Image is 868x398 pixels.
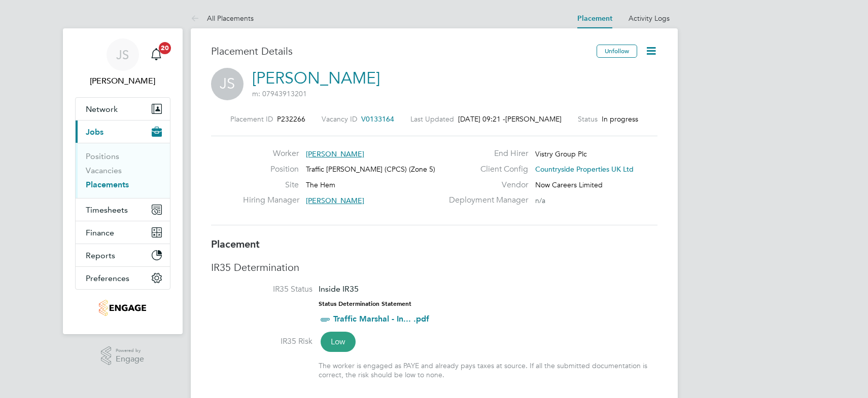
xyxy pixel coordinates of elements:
[75,75,170,87] span: James Symons
[86,251,115,260] span: Reports
[243,195,299,206] label: Hiring Manager
[535,196,545,205] span: n/a
[535,180,603,189] span: Now Careers Limited
[86,127,103,137] span: Jobs
[306,149,364,158] span: [PERSON_NAME]
[458,114,505,124] span: [DATE] 09:21 -
[116,48,129,61] span: JS
[443,180,528,190] label: Vendor
[146,38,166,71] a: 20
[86,273,129,283] span: Preferences
[86,180,129,189] a: Placements
[86,166,122,175] a: Vacancies
[252,68,380,88] a: [PERSON_NAME]
[322,114,357,124] label: Vacancy ID
[63,28,183,334] nav: Main navigation
[86,205,128,215] span: Timesheets
[76,198,170,221] button: Timesheets
[578,114,598,124] label: Status
[99,300,146,316] img: nowcareers-logo-retina.png
[443,195,528,206] label: Deployment Manager
[629,14,670,23] a: Activity Logs
[243,164,299,175] label: Position
[597,45,637,58] button: Unfollow
[116,346,144,355] span: Powered by
[101,346,144,366] a: Powered byEngage
[306,196,364,205] span: [PERSON_NAME]
[306,165,435,174] span: Traffic [PERSON_NAME] (CPCS) (Zone 5)
[76,267,170,289] button: Preferences
[443,164,528,175] label: Client Config
[211,238,260,250] b: Placement
[535,149,587,158] span: Vistry Group Plc
[86,151,119,161] a: Positions
[211,261,657,274] h3: IR35 Determination
[211,68,244,100] span: JS
[535,165,634,174] span: Countryside Properties UK Ltd
[75,38,170,87] a: JS[PERSON_NAME]
[230,114,273,124] label: Placement ID
[319,361,657,379] div: The worker is engaged as PAYE and already pays taxes at source. If all the submitted documentatio...
[443,148,528,159] label: End Hirer
[277,114,305,124] span: P232266
[243,180,299,190] label: Site
[76,143,170,198] div: Jobs
[319,284,359,294] span: Inside IR35
[86,228,114,237] span: Finance
[252,89,307,98] span: m: 07943913201
[602,114,638,124] span: In progress
[116,355,144,364] span: Engage
[211,45,589,58] h3: Placement Details
[306,180,335,189] span: The Hem
[76,98,170,120] button: Network
[505,114,562,124] span: [PERSON_NAME]
[159,42,171,54] span: 20
[243,148,299,159] label: Worker
[577,14,612,23] a: Placement
[76,221,170,244] button: Finance
[75,300,170,316] a: Go to home page
[76,244,170,266] button: Reports
[76,121,170,143] button: Jobs
[86,104,118,114] span: Network
[211,284,313,295] label: IR35 Status
[321,332,356,352] span: Low
[410,114,454,124] label: Last Updated
[319,300,411,307] strong: Status Determination Statement
[333,314,429,324] a: Traffic Marshal - In... .pdf
[361,114,394,124] span: V0133164
[191,14,254,23] a: All Placements
[211,336,313,347] label: IR35 Risk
